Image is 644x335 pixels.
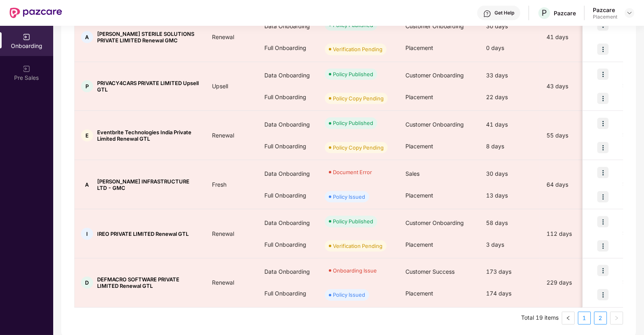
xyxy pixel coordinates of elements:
span: Placement [405,192,433,199]
span: Placement [405,44,433,51]
div: 112 days [540,229,609,238]
span: PRIVACY4CARS PRIVATE LIMITED Upsell GTL [97,80,199,93]
div: Onboarding Issue [333,266,377,275]
div: Placement [593,14,617,20]
div: 41 days [540,33,609,42]
div: Full Onboarding [258,234,318,256]
div: 58 days [480,212,540,234]
div: A [81,179,93,191]
div: Pazcare [593,6,617,14]
div: Data Onboarding [258,65,318,86]
img: icon [597,265,609,276]
div: Full Onboarding [258,283,318,304]
div: Policy Published [333,119,373,127]
div: Full Onboarding [258,135,318,157]
span: Upsell [206,83,235,89]
div: Verification Pending [333,45,382,53]
span: [PERSON_NAME] INFRASTRUCTURE LTD - GMC [97,178,199,191]
div: Policy Issued [333,291,365,299]
img: New Pazcare Logo [10,8,62,18]
div: 8 days [480,135,540,157]
button: left [562,312,575,325]
div: Document Error [333,168,372,176]
div: 43 days [540,82,609,91]
div: D [81,277,93,289]
li: 1 [578,312,591,325]
span: Renewal [206,279,241,286]
div: 174 days [480,283,540,304]
div: 22 days [480,86,540,108]
img: icon [597,191,609,202]
div: Full Onboarding [258,37,318,59]
div: 0 days [480,37,540,59]
div: Full Onboarding [258,185,318,206]
div: 30 days [480,163,540,185]
div: 173 days [480,261,540,283]
img: icon [597,142,609,153]
li: Total 19 items [521,312,559,325]
div: 55 days [540,131,609,140]
div: Policy Copy Pending [333,144,384,152]
span: Customer Success [405,268,455,275]
span: Customer Onboarding [405,23,464,29]
img: icon [597,167,609,178]
span: DEFMACRO SOFTWARE PRIVATE LIMITED Renewal GTL [97,276,199,289]
div: 64 days [540,180,609,189]
span: Customer Onboarding [405,121,464,128]
div: Policy Issued [333,193,365,201]
li: Previous Page [562,312,575,325]
span: Placement [405,143,433,150]
span: [PERSON_NAME] STERILE SOLUTIONS PRIVATE LIMITED Renewal GMC [97,31,199,44]
span: right [614,316,619,320]
div: Data Onboarding [258,261,318,283]
div: Pazcare [554,9,576,17]
img: svg+xml;base64,PHN2ZyB3aWR0aD0iMjAiIGhlaWdodD0iMjAiIHZpZXdCb3g9IjAgMCAyMCAyMCIgZmlsbD0ibm9uZSIgeG... [23,65,31,73]
div: I [81,228,93,240]
img: svg+xml;base64,PHN2ZyB3aWR0aD0iMjAiIGhlaWdodD0iMjAiIHZpZXdCb3g9IjAgMCAyMCAyMCIgZmlsbD0ibm9uZSIgeG... [23,33,31,41]
span: Sales [405,170,420,177]
img: icon [597,44,609,55]
div: Data Onboarding [258,114,318,135]
button: right [610,312,623,325]
a: 1 [578,312,590,324]
div: Policy Published [333,217,373,225]
img: svg+xml;base64,PHN2ZyBpZD0iRHJvcGRvd24tMzJ4MzIiIHhtbG5zPSJodHRwOi8vd3d3LnczLm9yZy8yMDAwL3N2ZyIgd2... [626,10,633,16]
div: Get Help [494,10,514,16]
div: Full Onboarding [258,86,318,108]
img: icon [597,69,609,80]
li: 2 [594,312,607,325]
span: Eventbrite Technologies India Private Limited Renewal GTL [97,129,199,142]
img: icon [597,289,609,300]
img: icon [597,118,609,129]
div: 13 days [480,185,540,206]
div: Data Onboarding [258,212,318,234]
span: left [566,316,571,320]
div: Verification Pending [333,242,382,250]
span: Placement [405,241,433,248]
div: 3 days [480,234,540,256]
div: Policy Published [333,70,373,78]
div: 30 days [480,15,540,37]
img: icon [597,240,609,252]
span: P [542,8,547,18]
span: Renewal [206,230,241,237]
div: Data Onboarding [258,15,318,37]
img: icon [597,216,609,227]
div: P [81,80,93,92]
div: 33 days [480,65,540,86]
span: Renewal [206,33,241,40]
span: Fresh [206,181,233,188]
div: Data Onboarding [258,163,318,185]
div: 229 days [540,278,609,287]
div: A [81,31,93,43]
span: Customer Onboarding [405,72,464,79]
div: 41 days [480,114,540,135]
img: svg+xml;base64,PHN2ZyBpZD0iSGVscC0zMngzMiIgeG1sbnM9Imh0dHA6Ly93d3cudzMub3JnLzIwMDAvc3ZnIiB3aWR0aD... [483,10,491,18]
span: Customer Onboarding [405,219,464,226]
span: Placement [405,290,433,297]
img: icon [597,93,609,104]
div: Policy Copy Pending [333,94,384,102]
a: 2 [594,312,607,324]
li: Next Page [610,312,623,325]
span: IREO PRIVATE LIMITED Renewal GTL [97,231,189,237]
